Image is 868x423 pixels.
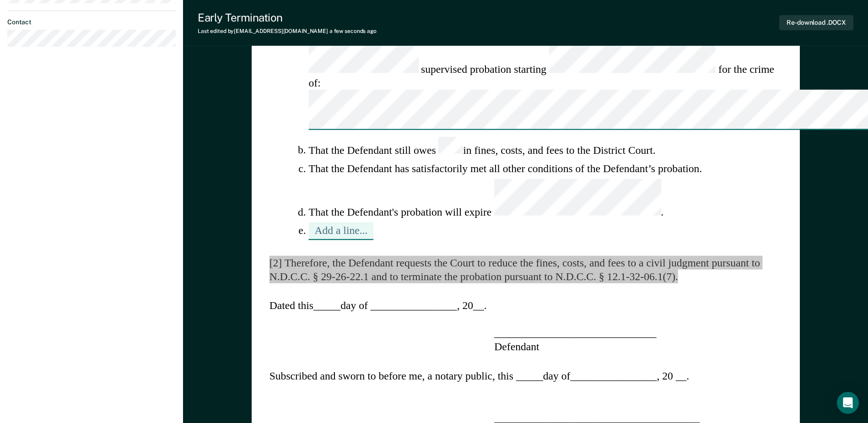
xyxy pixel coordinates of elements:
dt: Contact [7,18,176,26]
div: Early Termination [198,11,377,24]
span: a few seconds ago [329,28,377,34]
li: That the Defendant still owes in fines, costs, and fees to the District Court. [308,137,782,157]
button: Add a line... [308,223,373,240]
li: That the Defendant has satisfactorily met all other conditions of the Defendant’s probation. [308,161,782,175]
div: Last edited by [EMAIL_ADDRESS][DOMAIN_NAME] [198,28,377,34]
button: Re-download .DOCX [779,15,853,30]
section: Subscribed and sworn to before me, a notary public, this _____ day of ________________ , 20 __ . [269,369,782,383]
section: ______________________________ Defendant [494,326,656,354]
li: That the Defendant's probation will expire . [308,179,782,219]
section: Dated this _____ day of ________________ , 20 __ . [269,298,782,312]
li: That the Defendant appeared before Judge and was sentenced [PERSON_NAME] supervised probation sta... [308,16,782,133]
div: Open Intercom Messenger [837,392,859,414]
section: [2] Therefore, the Defendant requests the Court to reduce the fines, costs, and fees to a civil j... [269,255,782,283]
